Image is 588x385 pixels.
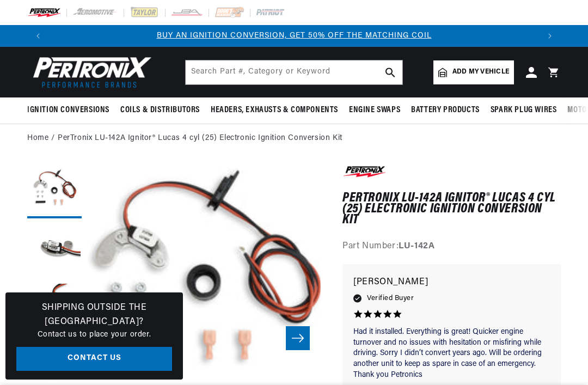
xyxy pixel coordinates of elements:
[399,242,434,250] strong: LU-142A
[27,25,49,47] button: Translation missing: en.sections.announcements.previous_announcement
[16,347,172,371] a: Contact Us
[342,193,561,226] h1: PerTronix LU-142A Ignitor® Lucas 4 cyl (25) Electronic Ignition Conversion Kit
[367,292,414,304] span: Verified Buyer
[27,105,109,116] span: Ignition Conversions
[539,25,561,47] button: Translation missing: en.sections.announcements.next_announcement
[157,32,432,40] a: BUY AN IGNITION CONVERSION, GET 50% OFF THE MATCHING COIL
[115,97,205,123] summary: Coils & Distributors
[452,67,509,77] span: Add my vehicle
[27,284,82,338] button: Load image 3 in gallery view
[353,275,550,290] p: [PERSON_NAME]
[205,97,344,123] summary: Headers, Exhausts & Components
[49,30,539,42] div: Announcement
[211,105,338,116] span: Headers, Exhausts & Components
[342,240,561,254] div: Part Number:
[49,30,539,42] div: 1 of 3
[27,53,152,91] img: Pertronix
[120,105,200,116] span: Coils & Distributors
[186,60,402,84] input: Search Part #, Category or Keyword
[344,97,406,123] summary: Engine Swaps
[406,97,485,123] summary: Battery Products
[27,224,82,278] button: Load image 2 in gallery view
[27,164,82,218] button: Load image 1 in gallery view
[378,60,402,84] button: search button
[353,327,550,380] p: Had it installed. Everything is great! Quicker engine turnover and no issues with hesitation or m...
[27,97,115,123] summary: Ignition Conversions
[433,60,514,84] a: Add my vehicle
[16,301,172,329] h3: Shipping Outside the [GEOGRAPHIC_DATA]?
[27,132,48,144] a: Home
[27,132,561,144] nav: breadcrumbs
[485,97,562,123] summary: Spark Plug Wires
[411,105,480,116] span: Battery Products
[491,105,557,116] span: Spark Plug Wires
[349,105,400,116] span: Engine Swaps
[58,132,342,144] a: PerTronix LU-142A Ignitor® Lucas 4 cyl (25) Electronic Ignition Conversion Kit
[286,326,310,350] button: Slide right
[16,329,172,341] p: Contact us to place your order.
